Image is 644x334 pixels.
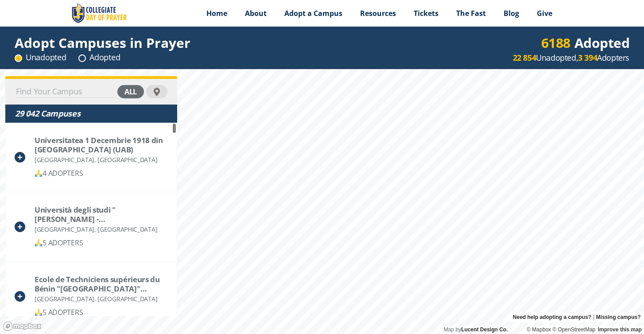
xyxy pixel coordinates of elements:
span: Resources [360,8,396,18]
a: Lucent Design Co. [461,326,508,333]
img: 🙏 [35,170,42,177]
a: Blog [495,2,528,24]
div: Adopt Campuses in Prayer [15,37,190,48]
div: all [117,85,144,98]
span: Adopt a Campus [284,8,342,18]
a: Need help adopting a campus? [513,312,591,322]
strong: 22 854 [513,52,536,63]
span: Blog [504,8,519,18]
a: Mapbox [527,326,551,333]
a: Tickets [405,2,447,24]
div: 5 ADOPTERS [35,237,167,249]
div: [GEOGRAPHIC_DATA], [GEOGRAPHIC_DATA] [35,154,167,165]
div: Ecole de Techniciens supérieurs du Bénin "Université de La Grace" (ECO.TE.S Bénin) [35,275,167,293]
a: OpenStreetMap [552,326,595,333]
div: [GEOGRAPHIC_DATA], [GEOGRAPHIC_DATA] [35,224,167,235]
div: Adopted [541,37,630,48]
a: About [236,2,275,24]
div: 4 ADOPTERS [35,168,167,179]
span: Home [206,8,227,18]
div: Map by [440,325,511,334]
div: 6188 [541,37,570,48]
a: Resources [351,2,405,24]
a: Home [198,2,236,24]
input: Find Your Campus [15,85,115,98]
div: Università degli studi "Gabriele d'Annunzio" Chieti - Pescara (Ud'A) [35,205,167,224]
span: Give [537,8,552,18]
span: The Fast [456,8,486,18]
div: 29 042 Campuses [15,108,167,119]
strong: 3 394 [578,52,597,63]
div: 5 ADOPTERS [35,307,167,318]
div: Unadopted [15,52,66,63]
img: 🙏 [35,239,42,246]
a: Missing campus? [596,312,641,322]
a: Improve this map [598,326,642,333]
div: Unadopted, Adopters [513,52,629,63]
a: Mapbox logo [3,321,42,331]
div: Adopted [78,52,120,63]
div: [GEOGRAPHIC_DATA], [GEOGRAPHIC_DATA] [35,293,167,304]
img: 🙏 [35,309,42,316]
a: The Fast [447,2,495,24]
a: Adopt a Campus [275,2,351,24]
div: Universitatea 1 Decembrie 1918 din Alba Iulia (UAB) [35,136,167,154]
a: Give [528,2,561,24]
div: | [509,312,644,322]
span: Tickets [414,8,438,18]
span: About [245,8,267,18]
